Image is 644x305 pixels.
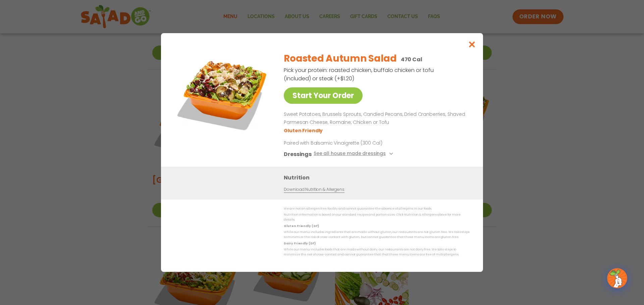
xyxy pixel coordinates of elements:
[284,230,470,240] p: While our menu includes ingredients that are made without gluten, our restaurants are not gluten ...
[284,173,473,182] h3: Nutrition
[284,212,470,223] p: Nutrition information is based on our standard recipes and portion sizes. Click Nutrition & Aller...
[284,150,312,158] h3: Dressings
[314,150,395,158] button: See all house made dressings
[284,206,470,211] p: We are not an allergen free facility and cannot guarantee the absence of allergens in our foods.
[608,269,627,288] img: wpChatIcon
[284,110,467,127] p: Sweet Potatoes, Brussels Sprouts, Candied Pecans, Dried Cranberries, Shaved Parmesan Cheese, Roma...
[176,47,270,140] img: Featured product photo for Roasted Autumn Salad
[284,247,470,257] p: While our menu includes foods that are made without dairy, our restaurants are not dairy free. We...
[284,127,324,134] li: Gluten Friendly
[284,140,408,147] p: Paired with Balsamic Vinaigrette (300 Cal)
[461,33,483,56] button: Close modal
[284,241,315,245] strong: Dairy Friendly (DF)
[284,186,344,193] a: Download Nutrition & Allergens
[284,224,319,228] strong: Gluten Friendly (GF)
[284,87,363,104] a: Start Your Order
[284,66,435,83] p: Pick your protein: roasted chicken, buffalo chicken or tofu (included) or steak (+$1.20)
[401,55,422,64] p: 470 Cal
[284,52,396,66] h2: Roasted Autumn Salad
